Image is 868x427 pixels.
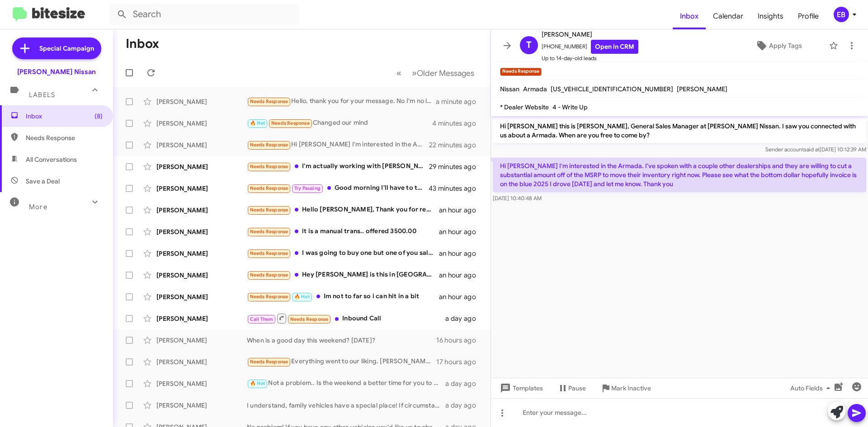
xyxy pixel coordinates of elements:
div: 43 minutes ago [429,184,483,193]
div: [PERSON_NAME] [156,401,247,410]
div: [PERSON_NAME] [156,271,247,280]
input: Search [109,4,299,25]
div: [PERSON_NAME] [156,336,247,345]
span: Needs Response [250,272,288,278]
span: said at [804,146,820,153]
span: Inbox [26,112,103,121]
span: Needs Response [250,207,288,213]
div: Hey [PERSON_NAME] is this in [GEOGRAPHIC_DATA]? [247,270,439,280]
div: [PERSON_NAME] [156,292,247,301]
span: Apply Tags [769,38,802,54]
span: [PERSON_NAME] [542,29,638,40]
span: Templates [498,380,543,396]
span: [DATE] 10:40:48 AM [493,195,542,202]
div: Im not to far so i can hit in a bit [247,291,439,302]
div: an hour ago [439,227,483,236]
button: Pause [550,380,593,396]
div: an hour ago [439,271,483,280]
div: 16 hours ago [436,336,483,345]
div: a day ago [445,401,483,410]
span: Needs Response [250,229,288,235]
div: Good morning I'll have to touch bases with you next week sometime. [247,183,429,193]
span: » [412,67,417,79]
div: [PERSON_NAME] [156,227,247,236]
a: Special Campaign [12,38,101,59]
button: Auto Fields [783,380,841,396]
div: Hello [PERSON_NAME], Thank you for reaching out. I really appreciate the customer service from [P... [247,205,439,215]
span: Needs Response [250,185,288,191]
span: Special Campaign [39,44,94,53]
div: Hello, thank you for your message. No I'm no longer interested in this Center. I think at this ti... [247,96,436,107]
div: [PERSON_NAME] [156,184,247,193]
div: [PERSON_NAME] Nissan [17,67,96,76]
span: 🔥 Hot [250,380,265,386]
div: EB [834,7,849,22]
div: [PERSON_NAME] [156,379,247,388]
div: a day ago [445,379,483,388]
span: Needs Response [250,164,288,169]
a: Open in CRM [591,40,638,54]
span: Older Messages [417,68,474,78]
div: it is a manual trans.. offered 3500.00 [247,226,439,237]
nav: Page navigation example [392,64,480,82]
span: Mark Inactive [611,380,651,396]
div: [PERSON_NAME] [156,97,247,106]
button: EB [826,7,858,22]
div: I was going to buy one but one of you salesman never got back whit me the 2024 Nissan Armada plat... [247,248,439,258]
span: Needs Response [250,359,288,365]
span: Sender account [DATE] 10:12:39 AM [765,146,866,153]
p: Hi [PERSON_NAME] I'm interested in the Armada. I've spoken with a couple other dealerships and th... [493,158,866,192]
span: (8) [94,112,103,121]
span: Inbox [673,3,706,29]
span: Labels [29,91,55,99]
p: Hi [PERSON_NAME] this is [PERSON_NAME], General Sales Manager at [PERSON_NAME] Nissan. I saw you ... [493,118,866,143]
span: More [29,203,47,211]
div: 22 minutes ago [429,141,483,150]
a: Profile [791,3,826,29]
div: [PERSON_NAME] [156,119,247,128]
span: Needs Response [250,99,288,104]
div: Changed our mind [247,118,432,128]
span: 🔥 Hot [250,120,265,126]
span: 🔥 Hot [294,294,310,300]
span: Save a Deal [26,177,60,186]
a: Insights [750,3,791,29]
span: « [396,67,401,79]
div: a day ago [445,314,483,323]
span: All Conversations [26,155,77,164]
span: Try Pausing [294,185,321,191]
div: I'm actually working with [PERSON_NAME] [247,161,429,172]
small: Needs Response [500,68,542,76]
span: 4 - Write Up [552,103,588,111]
span: Needs Response [26,133,103,142]
div: Not a problem.. Is the weekend a better time for you to stop by?> [247,378,445,389]
span: [US_VEHICLE_IDENTIFICATION_NUMBER] [551,85,673,93]
div: When is a good day this weekend? [DATE]? [247,336,436,345]
button: Templates [491,380,550,396]
button: Previous [391,64,407,82]
a: Calendar [706,3,750,29]
span: Needs Response [250,250,288,256]
span: Needs Response [250,142,288,148]
span: Up to 14-day-old leads [542,54,638,63]
span: Needs Response [250,294,288,300]
div: an hour ago [439,249,483,258]
div: [PERSON_NAME] [156,249,247,258]
div: an hour ago [439,292,483,301]
div: an hour ago [439,206,483,215]
button: Apply Tags [732,38,825,54]
span: Call Them [250,316,274,322]
div: 29 minutes ago [429,162,483,171]
span: Armada [523,85,547,93]
button: Mark Inactive [593,380,658,396]
div: 4 minutes ago [432,119,483,128]
div: I understand, family vehicles have a special place! If circumstances change or you ever consider ... [247,401,445,410]
div: [PERSON_NAME] [156,141,247,150]
span: Needs Response [290,316,329,322]
div: [PERSON_NAME] [156,357,247,366]
div: [PERSON_NAME] [156,314,247,323]
span: [PERSON_NAME] [677,85,727,93]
